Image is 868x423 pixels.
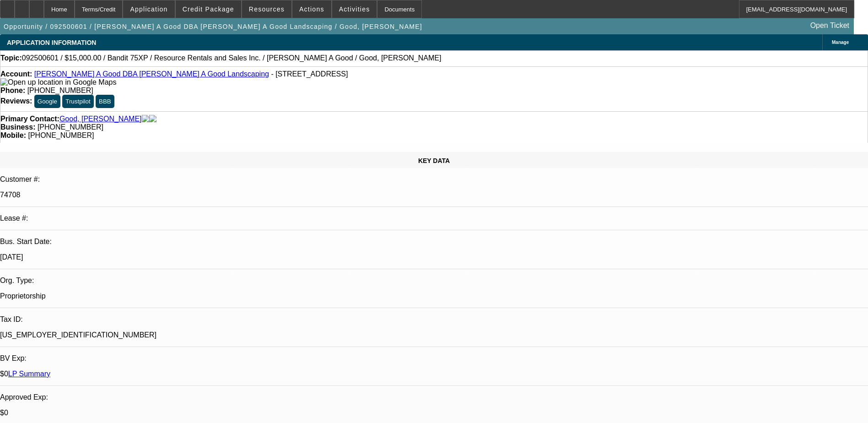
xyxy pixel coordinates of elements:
[0,87,25,94] strong: Phone:
[0,70,32,78] strong: Account:
[271,70,348,78] span: - [STREET_ADDRESS]
[27,87,93,94] span: [PHONE_NUMBER]
[62,95,93,108] button: Trustpilot
[8,370,50,378] a: LP Summary
[130,5,167,13] span: Application
[0,78,116,87] img: Open up location in Google Maps
[142,115,149,123] img: facebook-icon.png
[4,23,422,30] span: Opportunity / 092500601 / [PERSON_NAME] A Good DBA [PERSON_NAME] A Good Landscaping / Good, [PERS...
[123,0,174,18] button: Application
[242,0,291,18] button: Resources
[22,54,442,62] span: 092500601 / $15,000.00 / Bandit 75XP / Resource Rentals and Sales Inc. / [PERSON_NAME] A Good / G...
[149,115,156,123] img: linkedin-icon.png
[183,5,234,13] span: Credit Package
[7,39,96,46] span: APPLICATION INFORMATION
[807,18,853,33] a: Open Ticket
[34,70,269,78] a: [PERSON_NAME] A Good DBA [PERSON_NAME] A Good Landscaping
[28,131,94,139] span: [PHONE_NUMBER]
[332,0,377,18] button: Activities
[34,95,60,108] button: Google
[0,123,35,131] strong: Business:
[299,5,324,13] span: Actions
[0,54,22,62] strong: Topic:
[0,115,59,123] strong: Primary Contact:
[38,123,103,131] span: [PHONE_NUMBER]
[0,97,32,105] strong: Reviews:
[0,131,26,139] strong: Mobile:
[249,5,285,13] span: Resources
[96,95,114,108] button: BBB
[339,5,370,13] span: Activities
[176,0,241,18] button: Credit Package
[0,78,116,86] a: View Google Maps
[832,40,849,45] span: Manage
[59,115,142,123] a: Good, [PERSON_NAME]
[418,157,450,164] span: KEY DATA
[292,0,331,18] button: Actions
